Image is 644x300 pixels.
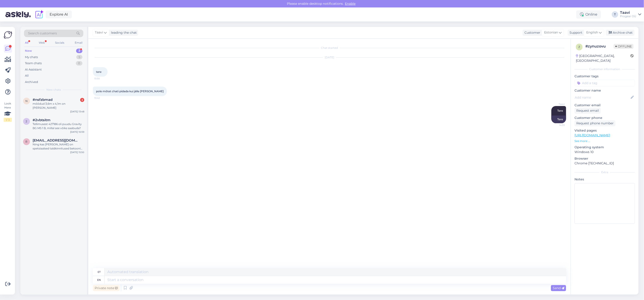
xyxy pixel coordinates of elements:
[54,40,65,46] div: Socials
[586,30,598,35] span: English
[33,98,53,102] span: #nsfzbmad
[25,67,42,72] div: AI Assistant
[553,286,564,290] span: Send
[76,55,82,59] div: 5
[620,11,636,14] div: Taavi
[93,46,566,50] div: Chat started
[4,102,12,122] div: Look Here
[574,133,610,137] a: [URL][DOMAIN_NAME]
[25,73,29,78] div: All
[33,122,84,130] div: Tellimusest 427186 oli puudu Gravity BG MS 1 B, millal see võiks saabuda?
[523,30,540,35] div: Customer
[574,116,635,120] p: Customer phone
[574,80,635,86] input: Add a tag
[606,30,634,36] div: Archive chat
[576,10,601,19] div: Online
[4,31,12,39] img: Askly Logo
[93,55,566,59] div: [DATE]
[574,161,635,166] p: Chrome [TECHNICAL_ID]
[544,30,558,35] span: Estonian
[4,118,12,122] div: 1 / 3
[26,120,27,123] span: 2
[574,145,635,150] p: Operating system
[34,10,44,19] img: explore-ai
[70,151,84,154] div: [DATE] 15:50
[25,55,38,59] div: My chats
[98,268,101,276] div: et
[574,156,635,161] p: Browser
[574,108,601,114] div: Request email
[344,2,357,6] span: Enable
[574,128,635,133] p: Visited pages
[574,139,635,143] p: See more ...
[38,40,46,46] div: Web
[46,88,61,92] span: New chats
[25,80,38,84] div: Archived
[25,99,28,103] span: n
[76,49,82,53] div: 3
[80,98,84,102] div: 2
[574,67,635,71] div: Customer information
[95,30,103,35] span: Taavi
[76,61,82,66] div: 0
[26,140,28,143] span: r
[574,103,635,108] p: Customer email
[33,118,50,122] span: #2vbtsitm
[33,142,84,151] div: Ning kas [PERSON_NAME] on spetsiaalsed taldkinnitused betooni jaoks?
[551,116,566,123] div: Tere
[574,88,635,93] p: Customer name
[93,285,120,291] div: Private note
[620,11,641,18] a: TaaviProgear OÜ
[585,44,614,49] div: # zynuzovu
[548,123,565,127] span: 14:33
[612,11,618,18] div: T
[74,40,83,46] div: Email
[96,70,101,73] span: tere
[568,30,582,35] div: Support
[97,276,101,284] div: en
[33,138,80,142] span: reivohan@gmail.com
[574,170,635,174] div: Extra
[574,74,635,79] p: Customer tags
[24,40,29,46] div: All
[557,109,563,112] span: Tere
[574,150,635,154] p: Windows 10
[578,45,580,49] span: z
[574,120,615,126] div: Request phone number
[25,49,32,53] div: New
[96,90,164,93] span: pole mõtet chati pidada kui jälle [PERSON_NAME]
[574,177,635,182] p: Notes
[70,110,84,113] div: [DATE] 13:48
[28,31,57,36] span: Search customers
[575,95,630,100] input: Add name
[94,77,111,80] span: 13:30
[25,61,42,66] div: Team chats
[614,44,634,49] span: Offline
[109,30,137,35] div: leading the chat
[620,14,636,18] div: Progear OÜ
[576,54,630,63] div: [GEOGRAPHIC_DATA], [GEOGRAPHIC_DATA]
[70,130,84,134] div: [DATE] 10:59
[94,96,111,100] span: 13:42
[46,11,72,18] a: Explore AI
[548,102,565,106] span: Taavi
[33,102,84,110] div: mõõdud 3,6m x 4,1m on [PERSON_NAME]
